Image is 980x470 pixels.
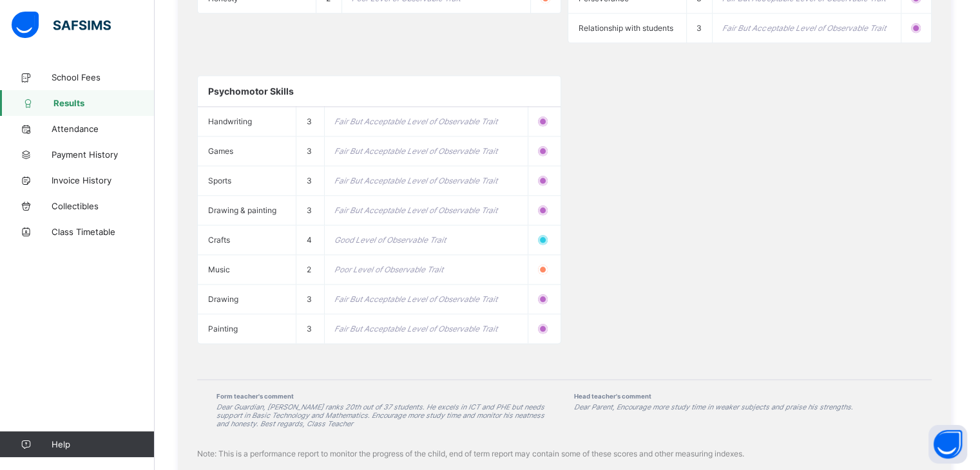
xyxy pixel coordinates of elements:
[574,403,853,411] i: Dear Parent, Encourage more study time in weaker subjects and praise his strengths.
[53,98,155,108] span: Results
[579,23,673,33] span: Relationship with students
[208,265,230,274] span: Music
[208,86,294,97] span: Psychomotor Skills
[306,324,311,334] span: 3
[52,72,155,82] span: School Fees
[208,176,231,185] span: Sports
[306,117,311,126] span: 3
[722,23,885,33] i: Fair But Acceptable Level of Observable Trait
[334,117,497,126] i: Fair But Acceptable Level of Observable Trait
[306,235,311,245] span: 4
[208,294,238,304] span: Drawing
[306,294,311,304] span: 3
[208,205,276,215] span: Drawing & painting
[334,235,446,245] i: Good Level of Observable Trait
[208,324,238,334] span: Painting
[12,12,111,39] img: safsims
[334,294,497,304] i: Fair But Acceptable Level of Observable Trait
[334,176,497,185] i: Fair But Acceptable Level of Observable Trait
[334,146,497,156] i: Fair But Acceptable Level of Observable Trait
[306,176,311,185] span: 3
[52,201,155,211] span: Collectibles
[208,235,230,245] span: Crafts
[334,324,497,334] i: Fair But Acceptable Level of Observable Trait
[52,175,155,185] span: Invoice History
[52,124,155,134] span: Attendance
[216,393,555,400] span: Form teacher's comment
[306,205,311,215] span: 3
[208,146,233,156] span: Games
[306,265,311,274] span: 2
[334,265,443,274] i: Poor Level of Observable Trait
[216,403,544,428] i: Dear Guardian, [PERSON_NAME] ranks 20th out of 37 students. He excels in ICT and PHE but needs su...
[306,146,311,156] span: 3
[52,439,154,449] span: Help
[574,393,912,400] span: Head teacher's comment
[52,149,155,160] span: Payment History
[197,449,744,458] span: Note: This is a performance report to monitor the progress of the child, end of term report may c...
[697,23,702,33] span: 3
[52,227,155,237] span: Class Timetable
[334,205,497,215] i: Fair But Acceptable Level of Observable Trait
[928,425,967,464] button: Open asap
[208,117,252,126] span: Handwriting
